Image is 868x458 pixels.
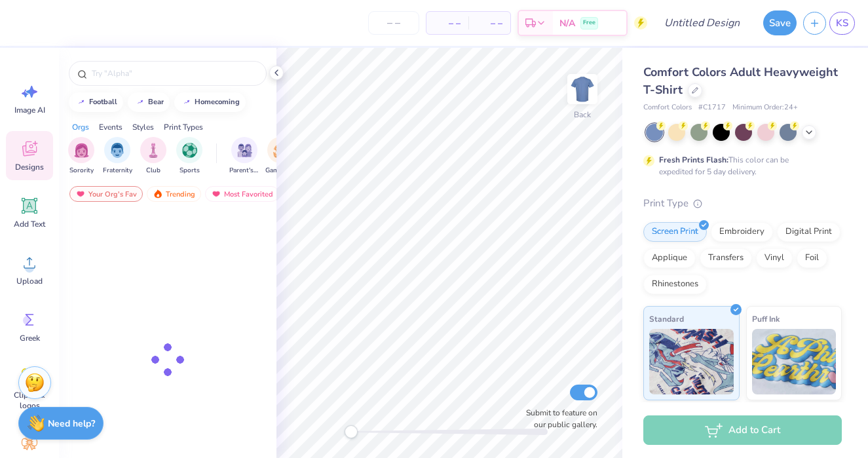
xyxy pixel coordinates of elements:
[659,154,820,178] div: This color can be expedited for 5 day delivery.
[68,137,94,176] div: filter for Sorority
[205,186,279,202] div: Most Favorited
[14,105,45,115] span: Image AI
[89,98,117,105] div: football
[229,166,259,176] span: Parent's Weekend
[128,92,170,112] button: bear
[649,312,684,326] span: Standard
[164,121,203,133] div: Print Types
[99,121,123,133] div: Events
[140,137,166,176] button: filter button
[8,390,51,411] span: Clipart & logos
[583,18,595,28] span: Free
[752,312,780,326] span: Puff Ink
[237,143,252,158] img: Parent's Weekend Image
[14,219,45,229] span: Add Text
[103,137,132,176] div: filter for Fraternity
[569,76,595,102] img: Back
[148,98,164,105] div: bear
[176,137,202,176] div: filter for Sports
[265,166,295,176] span: Game Day
[181,98,192,106] img: trend_line.gif
[700,248,752,268] div: Transfers
[72,121,89,133] div: Orgs
[273,143,288,158] img: Game Day Image
[15,162,44,172] span: Designs
[16,276,43,286] span: Upload
[68,137,94,176] button: filter button
[103,137,132,176] button: filter button
[48,417,95,430] strong: Need help?
[574,109,591,121] div: Back
[643,64,838,98] span: Comfort Colors Adult Heavyweight T-Shirt
[643,248,696,268] div: Applique
[434,16,461,30] span: – –
[797,248,827,268] div: Foil
[176,137,202,176] button: filter button
[69,166,94,176] span: Sorority
[74,143,89,158] img: Sorority Image
[643,222,707,242] div: Screen Print
[75,189,86,199] img: most_fav.gif
[476,16,502,30] span: – –
[20,333,40,343] span: Greek
[211,189,221,199] img: most_fav.gif
[698,102,726,113] span: # C1717
[752,329,837,394] img: Puff Ink
[654,10,750,36] input: Untitled Design
[265,137,295,176] div: filter for Game Day
[147,186,201,202] div: Trending
[732,102,798,113] span: Minimum Order: 24 +
[179,166,200,176] span: Sports
[265,137,295,176] button: filter button
[110,143,124,158] img: Fraternity Image
[756,248,793,268] div: Vinyl
[146,166,160,176] span: Club
[174,92,246,112] button: homecoming
[229,137,259,176] div: filter for Parent's Weekend
[643,102,692,113] span: Comfort Colors
[711,222,773,242] div: Embroidery
[643,275,707,294] div: Rhinestones
[519,407,597,430] label: Submit to feature on our public gallery.
[90,67,258,80] input: Try "Alpha"
[135,98,145,106] img: trend_line.gif
[368,11,419,35] input: – –
[643,196,842,211] div: Print Type
[829,12,855,35] a: KS
[69,92,123,112] button: football
[146,143,160,158] img: Club Image
[559,16,575,30] span: N/A
[345,425,358,438] div: Accessibility label
[76,98,86,106] img: trend_line.gif
[649,329,734,394] img: Standard
[103,166,132,176] span: Fraternity
[229,137,259,176] button: filter button
[777,222,840,242] div: Digital Print
[763,10,797,35] button: Save
[195,98,240,105] div: homecoming
[69,186,143,202] div: Your Org's Fav
[153,189,163,199] img: trending.gif
[132,121,154,133] div: Styles
[836,16,848,31] span: KS
[140,137,166,176] div: filter for Club
[659,155,728,165] strong: Fresh Prints Flash:
[182,143,197,158] img: Sports Image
